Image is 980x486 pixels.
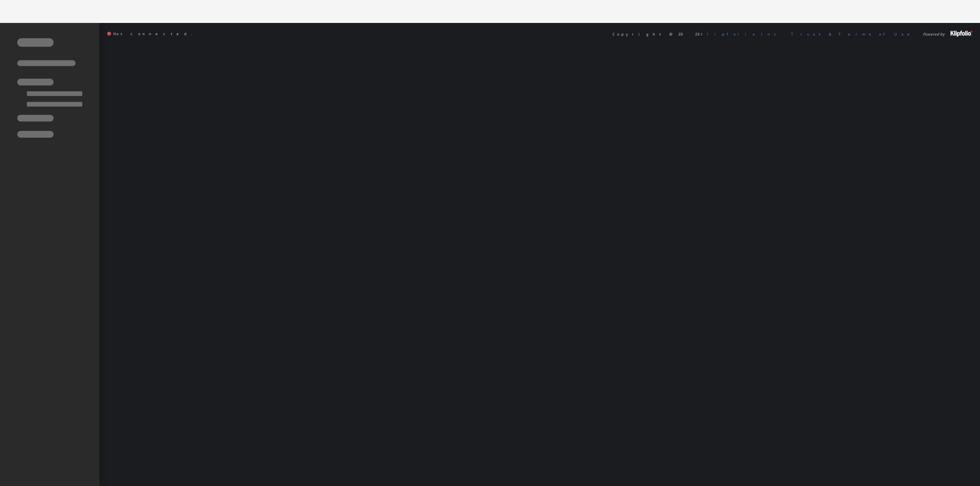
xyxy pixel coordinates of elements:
[107,32,192,36] span: Not connected.
[17,38,82,138] img: skeleton-sidenav.svg
[791,31,915,37] a: Trust & Terms of Use
[701,31,783,37] a: Klipfolio Inc.
[951,31,972,37] img: logo-footer.png
[923,32,945,36] span: Powered by
[612,32,783,36] span: Copyright © 2025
